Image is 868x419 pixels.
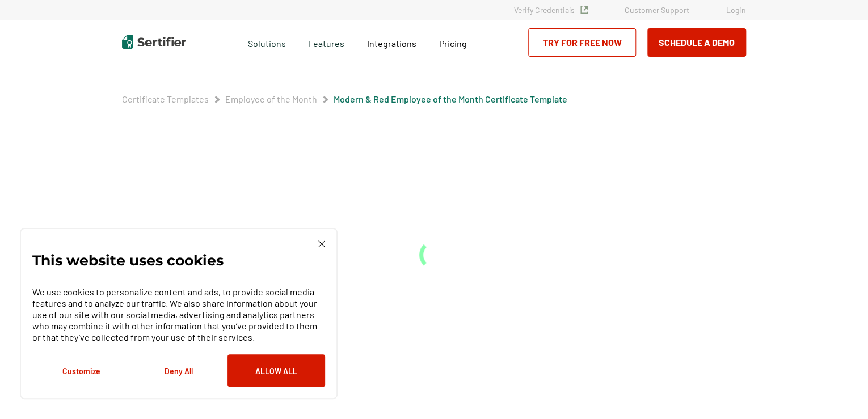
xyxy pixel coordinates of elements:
[334,94,567,105] span: Modern & Red Employee of the Month Certificate Template
[580,6,588,14] img: Verified
[528,28,636,57] a: Try for Free Now
[309,35,344,49] span: Features
[647,28,746,57] button: Schedule a Demo
[439,35,467,49] a: Pricing
[122,94,209,104] a: Certificate Templates
[367,38,416,49] span: Integrations
[225,94,317,104] a: Employee of the Month
[32,354,130,387] button: Customize
[514,5,588,15] a: Verify Credentials
[439,38,467,49] span: Pricing
[32,255,224,266] p: This website uses cookies
[334,94,567,104] a: Modern & Red Employee of the Month Certificate Template
[625,5,689,15] a: Customer Support
[122,35,186,49] img: Sertifier | Digital Credentialing Platform
[367,35,416,49] a: Integrations
[726,5,746,15] a: Login
[318,240,325,247] img: Cookie Popup Close
[227,354,325,387] button: Allow All
[130,354,227,387] button: Deny All
[32,286,325,343] p: We use cookies to personalize content and ads, to provide social media features and to analyze ou...
[122,94,209,105] span: Certificate Templates
[122,94,567,105] div: Breadcrumb
[225,94,317,105] span: Employee of the Month
[248,35,286,49] span: Solutions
